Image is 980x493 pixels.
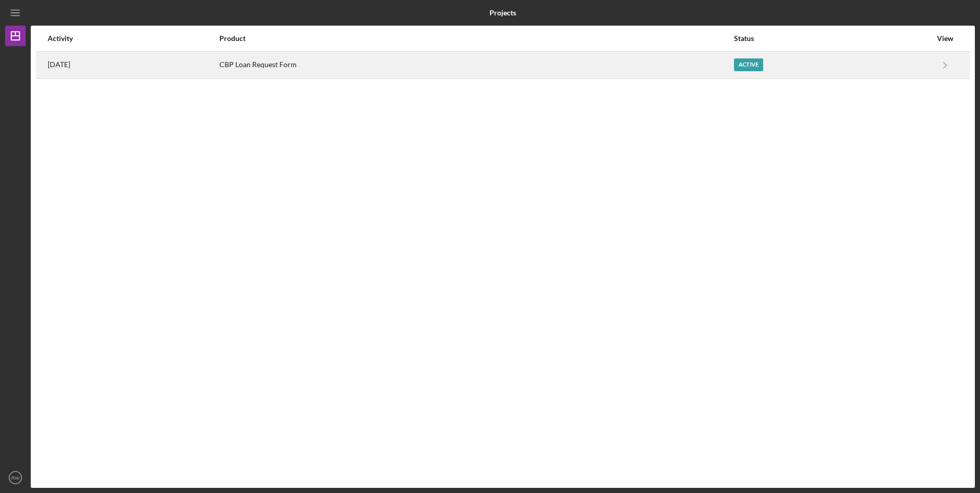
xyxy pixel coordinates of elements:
[5,467,26,488] button: RW
[734,34,931,43] div: Status
[219,34,733,43] div: Product
[219,52,733,78] div: CBP Loan Request Form
[11,475,20,481] text: RW
[48,34,218,43] div: Activity
[734,58,763,71] div: Active
[932,34,958,43] div: View
[489,9,516,17] b: Projects
[48,60,70,69] time: 2025-07-28 16:23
